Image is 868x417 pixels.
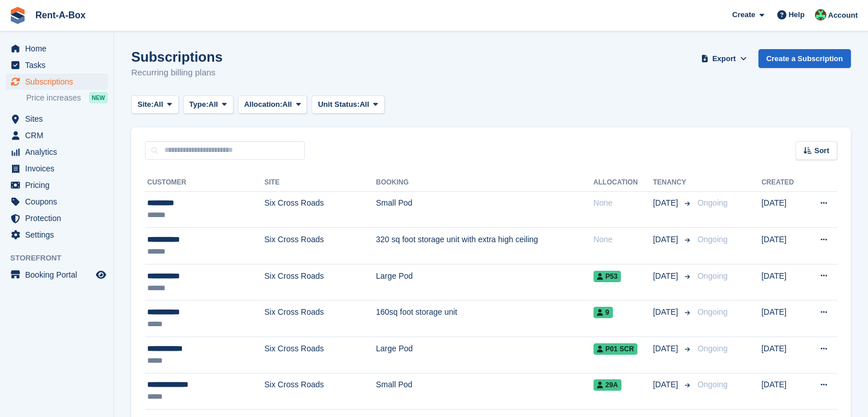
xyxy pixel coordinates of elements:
[814,145,829,157] span: Sort
[312,95,384,114] button: Unit Status: All
[594,197,653,209] div: None
[9,7,26,24] img: stora-icon-8386f47178a22dfd0bd8f6a31ec36ba5ce8667c1dd55bd0f319d3a0aa187defe.svg
[6,227,108,243] a: menu
[131,49,223,65] h1: Subscriptions
[653,306,680,318] span: [DATE]
[697,307,728,316] span: Ongoing
[264,191,376,228] td: Six Cross Roads
[6,194,108,210] a: menu
[131,66,223,79] p: Recurring billing plans
[238,95,308,114] button: Allocation: All
[138,99,154,110] span: Site:
[376,337,594,374] td: Large Pod
[376,264,594,300] td: Large Pod
[761,228,805,264] td: [DATE]
[697,344,728,353] span: Ongoing
[653,343,680,355] span: [DATE]
[6,161,108,177] a: menu
[25,210,94,226] span: Protection
[264,373,376,410] td: Six Cross Roads
[183,95,233,114] button: Type: All
[697,271,728,280] span: Ongoing
[376,373,594,410] td: Small Pod
[208,99,218,110] span: All
[697,198,728,207] span: Ongoing
[318,99,360,110] span: Unit Status:
[264,264,376,300] td: Six Cross Roads
[376,300,594,337] td: 160sq foot storage unit
[25,74,94,90] span: Subscriptions
[131,95,179,114] button: Site: All
[758,49,851,68] a: Create a Subscription
[376,228,594,264] td: 320 sq foot storage unit with extra high ceiling
[25,41,94,57] span: Home
[697,235,728,244] span: Ongoing
[25,127,94,143] span: CRM
[6,177,108,193] a: menu
[732,9,755,21] span: Create
[6,57,108,73] a: menu
[25,177,94,193] span: Pricing
[761,264,805,300] td: [DATE]
[94,268,108,282] a: Preview store
[815,9,826,21] img: Conor O'Shea
[789,9,805,21] span: Help
[189,99,209,110] span: Type:
[360,99,369,110] span: All
[6,267,108,283] a: menu
[761,174,805,192] th: Created
[594,271,621,282] span: P53
[653,197,680,209] span: [DATE]
[761,300,805,337] td: [DATE]
[264,228,376,264] td: Six Cross Roads
[6,111,108,127] a: menu
[653,379,680,391] span: [DATE]
[761,337,805,374] td: [DATE]
[594,379,621,391] span: 29A
[154,99,163,110] span: All
[653,270,680,282] span: [DATE]
[26,91,108,104] a: Price increases NEW
[25,144,94,160] span: Analytics
[6,74,108,90] a: menu
[376,191,594,228] td: Small Pod
[594,234,653,246] div: None
[376,174,594,192] th: Booking
[6,127,108,143] a: menu
[594,307,613,318] span: 9
[25,227,94,243] span: Settings
[761,373,805,410] td: [DATE]
[761,191,805,228] td: [DATE]
[25,57,94,73] span: Tasks
[26,93,81,103] span: Price increases
[25,161,94,177] span: Invoices
[6,210,108,226] a: menu
[712,53,736,65] span: Export
[31,6,90,25] a: Rent-A-Box
[264,174,376,192] th: Site
[89,92,108,103] div: NEW
[6,41,108,57] a: menu
[10,252,114,264] span: Storefront
[25,267,94,283] span: Booking Portal
[594,343,637,355] span: P01 SCR
[6,144,108,160] a: menu
[264,300,376,337] td: Six Cross Roads
[697,380,728,389] span: Ongoing
[653,174,693,192] th: Tenancy
[25,111,94,127] span: Sites
[699,49,749,68] button: Export
[25,194,94,210] span: Coupons
[828,10,858,21] span: Account
[264,337,376,374] td: Six Cross Roads
[145,174,264,192] th: Customer
[244,99,282,110] span: Allocation:
[594,174,653,192] th: Allocation
[282,99,292,110] span: All
[653,234,680,246] span: [DATE]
